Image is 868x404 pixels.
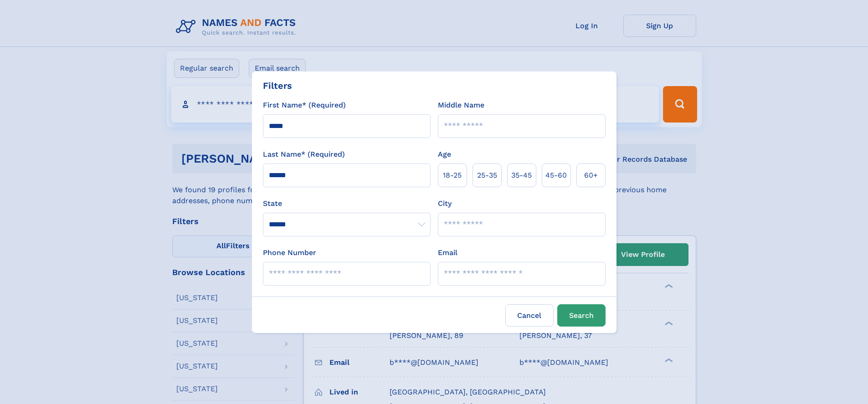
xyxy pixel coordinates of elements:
[557,304,606,327] button: Search
[263,198,431,209] label: State
[263,100,346,111] label: First Name* (Required)
[438,149,451,160] label: Age
[545,170,567,181] span: 45‑60
[263,247,316,258] label: Phone Number
[263,149,345,160] label: Last Name* (Required)
[438,100,484,111] label: Middle Name
[443,170,462,181] span: 18‑25
[438,198,452,209] label: City
[505,304,554,327] label: Cancel
[511,170,532,181] span: 35‑45
[263,79,292,92] div: Filters
[477,170,497,181] span: 25‑35
[584,170,598,181] span: 60+
[438,247,457,258] label: Email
